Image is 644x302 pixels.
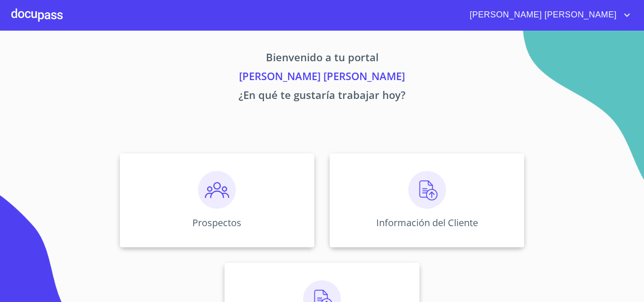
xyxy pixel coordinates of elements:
p: Prospectos [192,216,241,229]
button: account of current user [462,8,633,23]
p: ¿En qué te gustaría trabajar hoy? [32,87,612,106]
span: [PERSON_NAME] [PERSON_NAME] [462,8,621,23]
p: Bienvenido a tu portal [32,49,612,68]
p: Información del Cliente [376,216,478,229]
img: carga.png [408,171,446,209]
p: [PERSON_NAME] [PERSON_NAME] [32,68,612,87]
img: prospectos.png [198,171,236,209]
